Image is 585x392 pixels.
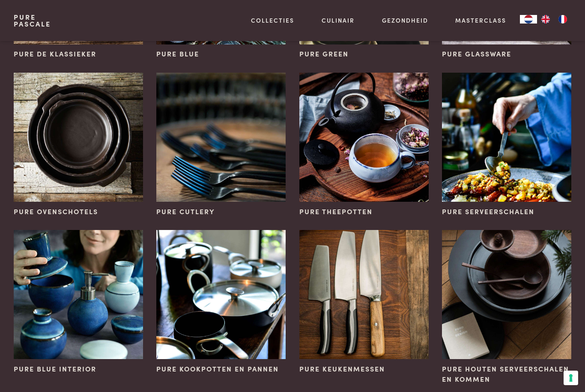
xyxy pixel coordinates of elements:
[520,15,571,24] aside: Language selected: Nederlands
[251,16,294,25] a: Collecties
[322,16,355,25] a: Culinair
[299,73,429,216] a: Pure theepotten Pure theepotten
[442,73,571,216] a: Pure serveerschalen Pure serveerschalen
[299,49,349,59] span: Pure Green
[537,15,571,24] ul: Language list
[442,206,534,217] span: Pure serveerschalen
[299,73,429,202] img: Pure theepotten
[442,49,511,59] span: Pure Glassware
[14,49,96,59] span: Pure de klassieker
[14,73,143,202] img: Pure ovenschotels
[537,15,554,24] a: EN
[14,364,96,374] span: Pure Blue Interior
[442,230,571,384] a: Pure houten serveerschalen en kommen Pure houten serveerschalen en kommen
[156,364,279,374] span: Pure kookpotten en pannen
[156,230,286,374] a: Pure kookpotten en pannen Pure kookpotten en pannen
[442,73,571,202] img: Pure serveerschalen
[455,16,506,25] a: Masterclass
[564,371,578,385] button: Uw voorkeuren voor toestemming voor trackingtechnologieën
[156,49,199,59] span: Pure Blue
[299,230,429,374] a: Pure keukenmessen Pure keukenmessen
[14,206,98,217] span: Pure ovenschotels
[554,15,571,24] a: FR
[14,230,143,374] a: Pure Blue Interior Pure Blue Interior
[299,364,385,374] span: Pure keukenmessen
[156,230,286,359] img: Pure kookpotten en pannen
[520,15,537,24] a: NL
[299,230,429,359] img: Pure keukenmessen
[156,206,215,217] span: Pure Cutlery
[14,230,143,359] img: Pure Blue Interior
[156,73,286,216] a: Pure Cutlery Pure Cutlery
[442,364,571,384] span: Pure houten serveerschalen en kommen
[14,14,51,27] a: PurePascale
[382,16,428,25] a: Gezondheid
[442,230,571,359] img: Pure houten serveerschalen en kommen
[14,73,143,216] a: Pure ovenschotels Pure ovenschotels
[299,206,373,217] span: Pure theepotten
[156,73,286,202] img: Pure Cutlery
[520,15,537,24] div: Language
